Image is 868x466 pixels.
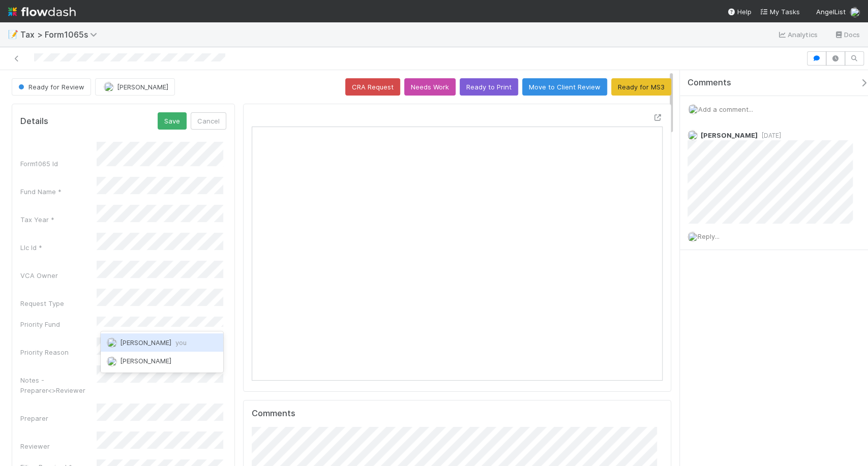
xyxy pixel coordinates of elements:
a: My Tasks [760,7,800,17]
div: Notes - Preparer<>Reviewer [20,375,97,395]
button: CRA Request [345,78,400,96]
button: Cancel [191,112,226,130]
span: Reply... [698,232,720,240]
a: Analytics [777,28,818,41]
img: avatar_66854b90-094e-431f-b713-6ac88429a2b8.png [104,82,114,92]
button: Ready for MS3 [611,78,671,96]
div: Tax Year * [20,214,97,225]
span: Comments [687,78,731,88]
img: avatar_66854b90-094e-431f-b713-6ac88429a2b8.png [687,130,698,140]
span: Tax > Form1065s [20,29,102,40]
button: Save [158,112,187,130]
h5: Details [20,116,48,127]
div: Form1065 Id [20,159,97,169]
img: logo-inverted-e16ddd16eac7371096b0.svg [8,3,76,20]
img: avatar_26a72cff-d2f6-445f-be4d-79d164590882.png [107,356,117,366]
button: Needs Work [404,78,456,96]
span: AngelList [816,8,846,16]
div: Llc Id * [20,242,97,253]
span: [PERSON_NAME] [117,83,168,91]
span: you [175,338,187,347]
span: [PERSON_NAME] [120,357,171,365]
span: 📝 [8,30,18,39]
img: avatar_66854b90-094e-431f-b713-6ac88429a2b8.png [107,337,117,348]
div: Fund Name * [20,187,97,197]
a: Docs [834,28,860,41]
div: Priority Reason [20,347,97,357]
button: Move to Client Review [522,78,607,96]
div: Request Type [20,298,97,308]
div: Priority Fund [20,319,97,329]
img: avatar_66854b90-094e-431f-b713-6ac88429a2b8.png [687,232,698,242]
h5: Comments [252,409,663,419]
button: [PERSON_NAME] [95,78,175,96]
span: [DATE] [758,132,781,139]
div: Preparer [20,413,97,423]
span: Add a comment... [698,105,753,113]
span: My Tasks [760,8,800,16]
span: [PERSON_NAME] [701,131,758,139]
span: [PERSON_NAME] [120,338,187,347]
button: Ready to Print [460,78,518,96]
img: avatar_66854b90-094e-431f-b713-6ac88429a2b8.png [850,7,860,17]
div: VCA Owner [20,270,97,281]
div: Reviewer [20,441,97,451]
div: Help [727,7,752,17]
img: avatar_66854b90-094e-431f-b713-6ac88429a2b8.png [688,104,698,114]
